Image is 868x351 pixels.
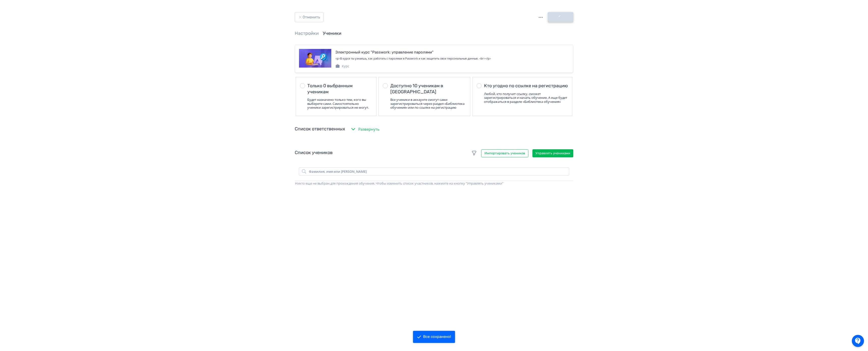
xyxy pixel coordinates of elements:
div: Никто еще не выбран для прохождения обучения. Чтобы изменить список участников, нажмите на кнопку... [295,181,573,186]
span: Развернуть [358,126,379,132]
div: Список учеников [295,149,573,157]
div: Все ученики в аккаунте смогут сами зарегистрироваться через раздел «Библиотека обучения» или по с... [390,98,466,110]
div: Курс [335,64,349,69]
a: Настройки [295,31,319,36]
button: Развернуть [349,124,381,134]
div: Все сохранено! [423,334,451,339]
button: Импортировать учеников [481,149,528,157]
button: Управлять учениками [532,149,573,157]
div: Электронный курс "Passwork: управление паролями" [335,49,433,55]
div: Кто угодно по ссылке на регистрацию [484,83,568,89]
div: <p>В курсе ты узнаешь, как работать с паролями в Passwork и как защитить свои персональные данные... [335,56,569,61]
button: Отменить [295,12,323,22]
div: Список ответственных [295,126,345,132]
div: Доступно 10 ученикам в [GEOGRAPHIC_DATA] [390,83,466,95]
a: Ученики [323,31,341,36]
div: Любой, кто получит ссылку, сможет зарегистрироваться и начать обучение. А еще будет отображаться ... [484,92,568,104]
div: Только 0 выбранным ученикам [307,83,372,95]
div: Будет назначено только тем, кого вы выберете сами. Самостоятельно ученики зарегистрироваться не м... [307,98,372,110]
